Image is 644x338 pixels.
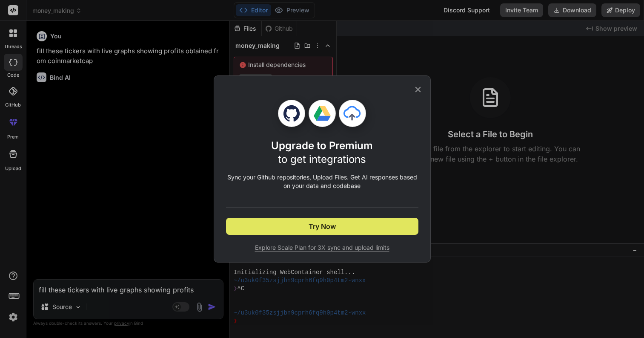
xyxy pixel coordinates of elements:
p: Sync your Github repositories, Upload Files. Get AI responses based on your data and codebase [226,173,418,190]
span: to get integrations [278,153,366,165]
button: Try Now [226,218,418,235]
h1: Upgrade to Premium [271,139,373,166]
span: Explore Scale Plan for 3X sync and upload limits [226,243,418,252]
span: Try Now [309,221,336,231]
